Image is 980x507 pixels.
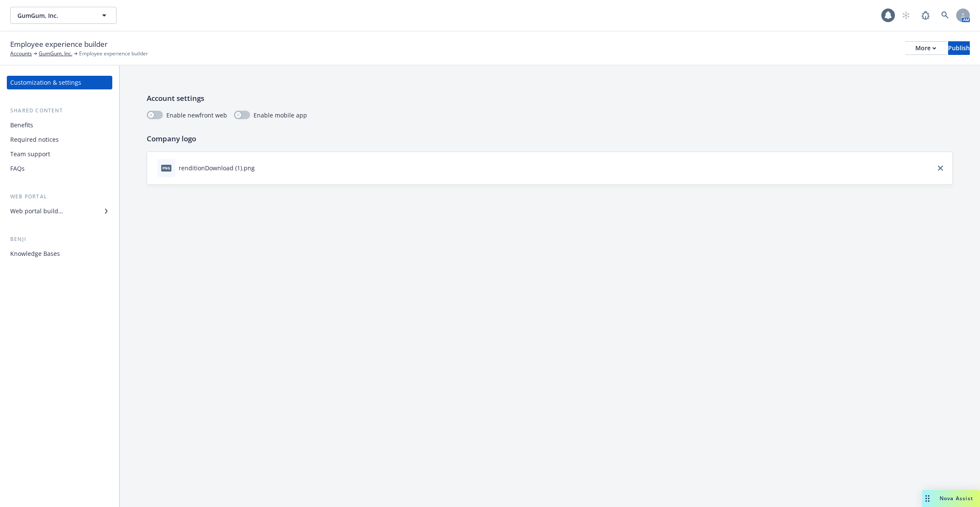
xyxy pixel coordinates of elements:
div: Web portal builder [10,204,63,218]
a: Start snowing [897,7,914,24]
span: Employee experience builder [79,50,148,57]
span: GumGum, Inc. [17,11,91,20]
div: Benefits [10,118,33,132]
a: Search [937,7,954,24]
button: Publish [948,41,970,55]
span: Employee experience builder [10,39,108,50]
a: Web portal builder [7,204,112,218]
div: Knowledge Bases [10,247,60,261]
div: Web portal [7,192,112,201]
a: Benefits [7,118,112,132]
span: Nova Assist [940,495,973,502]
a: Customization & settings [7,76,112,89]
a: close [935,163,946,173]
div: Shared content [7,106,112,115]
button: More [905,41,946,55]
button: Nova Assist [922,490,980,507]
div: Drag to move [922,490,933,507]
button: download file [258,163,265,172]
a: GumGum, Inc. [39,50,72,57]
div: Benji [7,235,112,243]
div: Customization & settings [10,76,81,89]
div: renditionDownload (1).png [179,163,255,172]
div: Team support [10,147,50,161]
button: GumGum, Inc. [10,7,117,24]
div: FAQs [10,162,25,175]
div: Required notices [10,133,59,146]
a: Team support [7,147,112,161]
div: Publish [948,42,970,54]
span: png [161,165,171,171]
p: Company logo [147,133,953,144]
a: Knowledge Bases [7,247,112,261]
span: Enable newfront web [166,111,227,120]
div: More [915,42,936,54]
a: Report a Bug [917,7,934,24]
a: Required notices [7,133,112,146]
p: Account settings [147,93,953,104]
a: FAQs [7,162,112,175]
a: Accounts [10,50,32,57]
span: Enable mobile app [254,111,307,120]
